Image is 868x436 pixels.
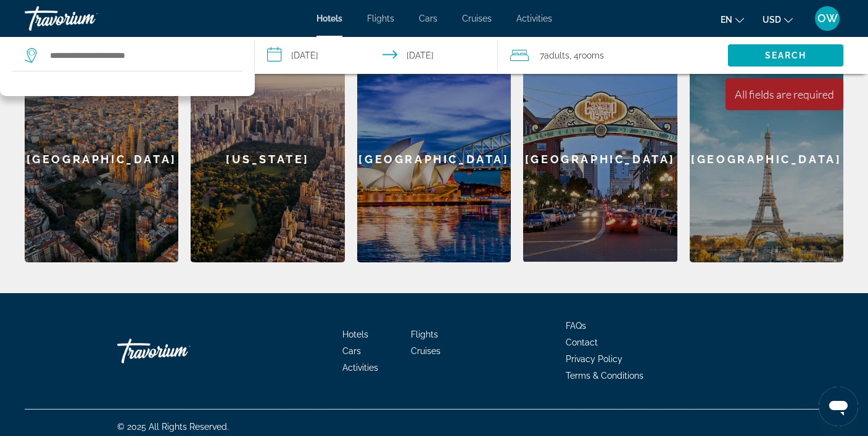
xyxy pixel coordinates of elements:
[25,56,178,262] a: Barcelona[GEOGRAPHIC_DATA]
[566,321,586,331] a: FAQs
[566,354,622,364] a: Privacy Policy
[191,56,344,262] a: New York[US_STATE]
[763,15,781,25] span: USD
[690,56,843,262] div: [GEOGRAPHIC_DATA]
[763,10,793,28] button: Change currency
[765,50,807,60] span: Search
[579,50,604,60] span: rooms
[721,15,732,25] span: en
[357,56,511,262] div: [GEOGRAPHIC_DATA]
[117,422,229,432] span: © 2025 All Rights Reserved.
[516,14,552,23] a: Activities
[721,10,744,28] button: Change language
[690,56,843,262] a: Paris[GEOGRAPHIC_DATA]
[411,329,438,339] a: Flights
[191,56,344,262] div: [US_STATE]
[462,14,492,23] a: Cruises
[419,14,437,23] a: Cars
[566,371,643,381] a: Terms & Conditions
[25,56,178,262] div: [GEOGRAPHIC_DATA]
[819,387,858,426] iframe: Schaltfläche zum Öffnen des Messaging-Fensters
[342,363,378,373] a: Activities
[411,346,440,356] a: Cruises
[357,56,511,262] a: Sydney[GEOGRAPHIC_DATA]
[817,12,838,25] span: OW
[811,6,843,31] button: User Menu
[735,87,834,101] div: All fields are required
[523,56,677,262] a: San Diego[GEOGRAPHIC_DATA]
[342,329,368,339] a: Hotels
[49,46,236,65] input: Search hotel destination
[544,50,569,60] span: Adults
[316,14,342,23] a: Hotels
[566,337,598,347] a: Contact
[255,37,497,74] button: Select check in and out date
[540,47,569,64] span: 7
[728,44,843,67] button: Search
[342,346,361,356] a: Cars
[25,2,148,34] a: Travorium
[498,37,728,74] button: Travelers: 7 adults, 0 children
[523,56,677,262] div: [GEOGRAPHIC_DATA]
[117,333,241,369] a: Go Home
[569,47,604,64] span: , 4
[367,14,394,23] a: Flights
